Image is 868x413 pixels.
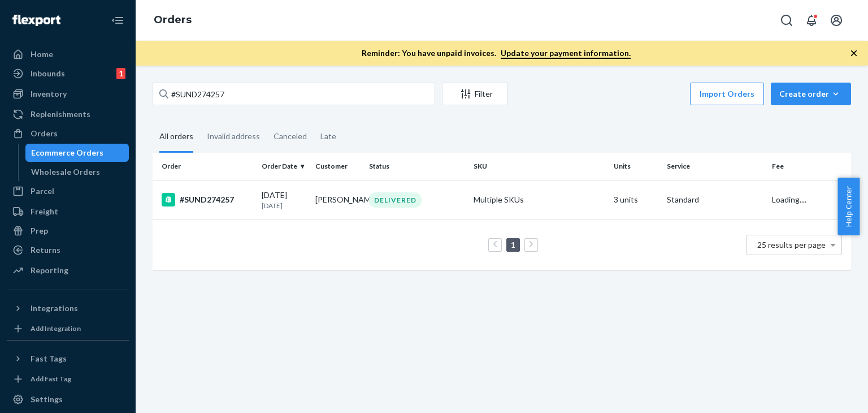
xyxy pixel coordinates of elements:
a: Inbounds1 [7,64,129,83]
a: Ecommerce Orders [25,144,129,162]
button: Import Orders [690,83,764,105]
div: Add Fast Tag [31,374,71,384]
div: Replenishments [31,109,90,120]
a: Inventory [7,85,129,103]
div: Ecommerce Orders [31,147,103,158]
div: All orders [159,122,193,153]
div: Orders [31,128,58,139]
div: Home [31,49,53,60]
a: Freight [7,203,129,221]
div: Inbounds [31,68,65,79]
div: Canceled [274,122,307,151]
div: Add Integration [31,324,81,333]
a: Prep [7,222,129,240]
a: Update your payment information. [501,48,631,59]
a: Orders [154,14,192,26]
p: Standard [667,194,762,205]
button: Fast Tags [7,350,129,368]
div: Late [320,122,336,151]
button: Open account menu [825,9,848,32]
img: Flexport logo [12,15,60,26]
td: Multiple SKUs [469,180,609,220]
a: Returns [7,241,129,259]
button: Help Center [837,178,860,235]
div: Parcel [31,186,54,197]
div: Create order [779,88,843,100]
div: Fast Tags [31,353,67,364]
div: Invalid address [207,122,260,151]
div: Filter [442,88,507,100]
a: Page 1 is your current page [509,240,518,249]
td: 3 units [609,180,663,220]
div: Wholesale Orders [31,166,100,178]
div: Customer [315,161,360,171]
th: Units [609,153,663,180]
div: Inventory [31,88,67,100]
th: Fee [767,153,851,180]
th: Status [364,153,469,180]
a: Parcel [7,182,129,200]
a: Orders [7,124,129,143]
button: Integrations [7,299,129,317]
th: Order [153,153,257,180]
button: Filter [442,83,507,105]
button: Close Navigation [106,9,129,32]
div: Integrations [31,303,78,314]
div: Settings [31,394,63,405]
th: SKU [469,153,609,180]
div: [DATE] [262,190,306,210]
a: Settings [7,390,129,408]
div: DELIVERED [369,192,422,208]
ol: breadcrumbs [145,4,201,37]
a: Add Fast Tag [7,372,129,386]
a: Reporting [7,261,129,279]
td: [PERSON_NAME] [311,180,364,220]
div: Reporting [31,265,68,276]
button: Open notifications [800,9,823,32]
a: Wholesale Orders [25,163,129,181]
div: Prep [31,225,48,236]
div: Freight [31,206,58,217]
button: Create order [771,83,851,105]
div: #SUND274257 [162,193,253,206]
button: Open Search Box [775,9,798,32]
p: Reminder: You have unpaid invoices. [362,48,631,59]
td: Loading.... [767,180,851,220]
div: 1 [116,68,125,79]
input: Search orders [153,83,435,105]
th: Service [662,153,767,180]
a: Add Integration [7,322,129,335]
div: Returns [31,244,60,256]
a: Replenishments [7,105,129,123]
span: 25 results per page [757,240,826,249]
th: Order Date [257,153,311,180]
p: [DATE] [262,201,306,210]
a: Home [7,45,129,63]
